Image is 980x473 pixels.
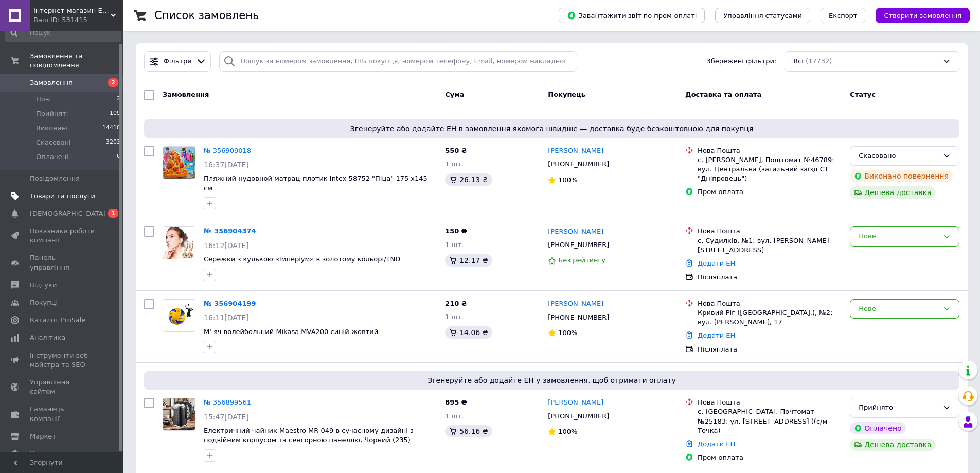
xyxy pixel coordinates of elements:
[204,300,256,307] a: № 356904199
[30,333,65,342] span: Аналітика
[204,227,256,235] a: № 356904374
[106,138,120,147] span: 3203
[698,155,842,184] div: с. [PERSON_NAME], Поштомат №46789: вул. Центральна (загальний заїзд СТ "Дніпровець")
[204,255,400,263] a: Сережки з кулькою «Імперіум» в золотому кольорі/TND
[558,256,605,264] span: Без рейтингу
[558,329,577,337] span: 100%
[163,299,195,332] a: Фото товару
[698,259,735,267] a: Додати ЕН
[30,209,106,218] span: [DEMOGRAPHIC_DATA]
[859,231,938,242] div: Нове
[30,51,123,70] span: Замовлення та повідомлення
[884,12,961,20] span: Створити замовлення
[859,304,938,314] div: Нове
[850,91,876,98] span: Статус
[548,398,603,408] a: [PERSON_NAME]
[33,15,123,25] div: Ваш ID: 531415
[36,109,68,118] span: Прийняті
[163,226,195,259] a: Фото товару
[204,427,414,444] a: Електричний чайник Maestro MR-049 в сучасному дизайні з подвійним корпусом та сенсорною панеллю, ...
[163,227,195,259] img: Фото товару
[5,24,121,42] input: Пошук
[698,236,842,255] div: с. Судилків, №1: вул. [PERSON_NAME][STREET_ADDRESS]
[445,254,492,267] div: 12.17 ₴
[445,425,492,437] div: 56.16 ₴
[445,326,492,339] div: 14.06 ₴
[698,398,842,407] div: Нова Пошта
[164,57,192,66] span: Фільтри
[204,313,249,322] span: 16:11[DATE]
[445,412,464,420] span: 1 шт.
[30,316,85,325] span: Каталог ProSale
[108,209,118,218] span: 1
[698,226,842,236] div: Нова Пошта
[204,174,427,192] span: Пляжний нудовной матрац-плотик Intex 58752 "Піца" 175 х145 см
[715,8,810,23] button: Управління статусами
[204,328,378,336] a: М' яч волейбольний Mikasa MVA200 синій-жовтий
[859,151,938,162] div: Скасовано
[30,298,58,307] span: Покупці
[546,238,611,252] div: [PHONE_NUMBER]
[30,281,57,290] span: Відгуки
[685,91,761,98] span: Доставка та оплата
[445,160,464,168] span: 1 шт.
[163,302,195,330] img: Фото товару
[698,453,842,462] div: Пром-оплата
[559,8,705,23] button: Завантажити звіт по пром-оплаті
[865,11,970,19] a: Створити замовлення
[36,124,68,133] span: Виконані
[30,191,95,201] span: Товари та послуги
[793,57,804,66] span: Всі
[546,311,611,324] div: [PHONE_NUMBER]
[204,161,249,169] span: 16:37[DATE]
[30,78,73,87] span: Замовлення
[850,439,935,451] div: Дешева доставка
[548,299,603,309] a: [PERSON_NAME]
[30,351,95,370] span: Інструменти веб-майстра та SEO
[204,398,251,406] a: № 356899561
[30,174,80,183] span: Повідомлення
[546,157,611,171] div: [PHONE_NUMBER]
[698,440,735,448] a: Додати ЕН
[219,51,577,72] input: Пошук за номером замовлення, ПІБ покупця, номером телефону, Email, номером накладної
[204,147,251,154] a: № 356909018
[698,273,842,282] div: Післяплата
[445,227,467,235] span: 150 ₴
[829,12,858,20] span: Експорт
[548,227,603,237] a: [PERSON_NAME]
[806,57,832,65] span: (17732)
[204,413,249,421] span: 15:47[DATE]
[445,147,467,154] span: 550 ₴
[148,124,955,134] span: Згенеруйте або додайте ЕН в замовлення якомога швидше — доставка буде безкоштовною для покупця
[558,428,577,435] span: 100%
[108,78,118,87] span: 2
[154,9,259,22] h1: Список замовлень
[558,176,577,184] span: 100%
[36,95,51,104] span: Нові
[117,152,120,162] span: 0
[445,241,464,249] span: 1 шт.
[723,12,802,20] span: Управління статусами
[102,124,120,133] span: 14418
[850,422,905,434] div: Оплачено
[30,226,95,245] span: Показники роботи компанії
[548,146,603,156] a: [PERSON_NAME]
[850,170,953,182] div: Виконано повернення
[30,405,95,423] span: Гаманець компанії
[445,173,492,186] div: 26.13 ₴
[163,398,195,430] img: Фото товару
[30,432,56,441] span: Маркет
[148,375,955,386] span: Згенеруйте або додайте ЕН у замовлення, щоб отримати оплату
[33,6,111,15] span: Інтернет-магазин EXUS
[876,8,970,23] button: Створити замовлення
[698,308,842,327] div: Кривий Ріг ([GEOGRAPHIC_DATA].), №2: вул. [PERSON_NAME], 17
[36,152,68,162] span: Оплачені
[546,410,611,423] div: [PHONE_NUMBER]
[821,8,866,23] button: Експорт
[567,11,697,20] span: Завантажити звіт по пром-оплаті
[698,345,842,354] div: Післяплата
[163,398,195,431] a: Фото товару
